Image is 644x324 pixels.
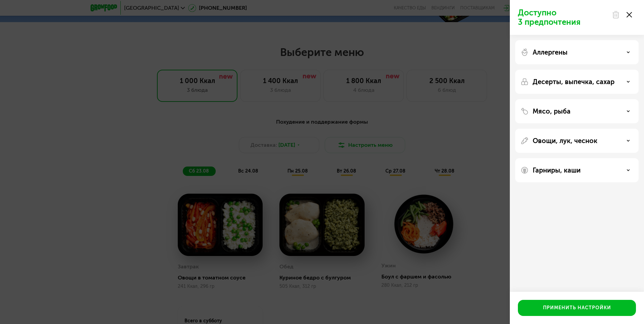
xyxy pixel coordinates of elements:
[533,78,614,86] p: Десерты, выпечка, сахар
[533,166,581,174] p: Гарниры, каши
[518,300,636,316] button: Применить настройки
[533,107,571,115] p: Мясо, рыба
[518,8,608,27] p: Доступно 3 предпочтения
[533,137,597,145] p: Овощи, лук, чеснок
[533,48,568,56] p: Аллергены
[543,305,611,311] div: Применить настройки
